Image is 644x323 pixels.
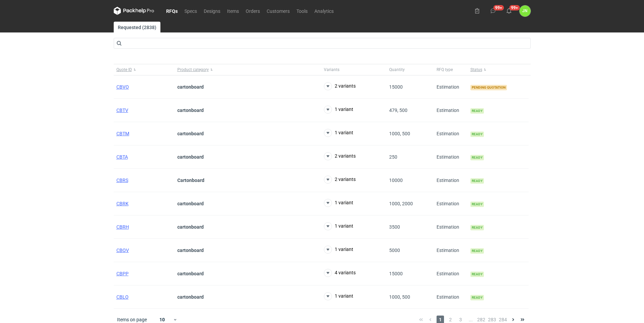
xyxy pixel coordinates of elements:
a: Tools [293,7,311,15]
button: 1 variant [324,199,353,207]
a: CBQV [116,248,129,253]
span: Items on page [117,316,147,323]
button: 2 variants [324,176,356,184]
strong: Cartonboard [177,178,204,183]
span: Ready [470,108,484,114]
div: Estimation [434,215,468,239]
a: Analytics [311,7,337,15]
a: CBRS [116,178,128,183]
div: Estimation [434,99,468,122]
strong: cartonboard [177,84,204,90]
span: Ready [470,155,484,160]
div: Estimation [434,122,468,145]
div: Estimation [434,262,468,285]
strong: cartonboard [177,154,204,160]
div: Estimation [434,75,468,99]
button: 99+ [488,5,498,16]
div: Estimation [434,169,468,192]
strong: cartonboard [177,224,204,230]
button: 1 variant [324,129,353,137]
span: 1000, 500 [389,131,410,136]
div: Estimation [434,145,468,169]
div: Julia Nuszkiewicz [519,5,531,17]
strong: cartonboard [177,294,204,300]
span: Quantity [389,67,405,72]
a: CBLO [116,294,129,300]
span: Ready [470,178,484,184]
div: Estimation [434,285,468,309]
span: 10000 [389,178,403,183]
button: JN [519,5,531,17]
strong: cartonboard [177,131,204,136]
button: Quote ID [114,64,175,75]
button: 1 variant [324,222,353,230]
button: 2 variants [324,82,356,90]
span: Ready [470,202,484,207]
span: 1000, 2000 [389,201,413,206]
span: Pending quotation [470,85,507,90]
a: Orders [242,7,263,15]
strong: cartonboard [177,108,204,113]
div: Estimation [434,192,468,215]
strong: cartonboard [177,271,204,276]
span: Ready [470,248,484,254]
span: 3500 [389,224,400,230]
a: Items [224,7,242,15]
span: 15000 [389,84,403,90]
a: CBTM [116,131,129,136]
span: Variants [324,67,339,72]
span: Ready [470,132,484,137]
strong: cartonboard [177,248,204,253]
a: CBRH [116,224,129,230]
a: CBPP [116,271,129,276]
a: Customers [263,7,293,15]
a: CBVO [116,84,129,90]
button: 1 variant [324,106,353,114]
a: Requested (2838) [114,22,160,32]
a: RFQs [163,7,181,15]
span: Ready [470,225,484,230]
span: 15000 [389,271,403,276]
button: 1 variant [324,246,353,254]
a: CBTA [116,154,128,160]
span: 5000 [389,248,400,253]
svg: Packhelp Pro [114,7,154,15]
span: 1000, 500 [389,294,410,300]
a: Designs [200,7,224,15]
span: Status [470,67,482,72]
span: 479, 500 [389,108,407,113]
span: RFQ type [437,67,453,72]
strong: cartonboard [177,201,204,206]
span: Quote ID [116,67,132,72]
button: 4 variants [324,269,356,277]
button: 1 variant [324,292,353,300]
span: 250 [389,154,397,160]
div: Estimation [434,239,468,262]
button: Status [468,64,529,75]
button: 99+ [504,5,514,16]
button: 2 variants [324,152,356,160]
a: CBRK [116,201,129,206]
span: Product category [177,67,209,72]
a: CBTV [116,108,128,113]
button: Product category [175,64,321,75]
a: Specs [181,7,200,15]
span: Ready [470,272,484,277]
span: Ready [470,295,484,300]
